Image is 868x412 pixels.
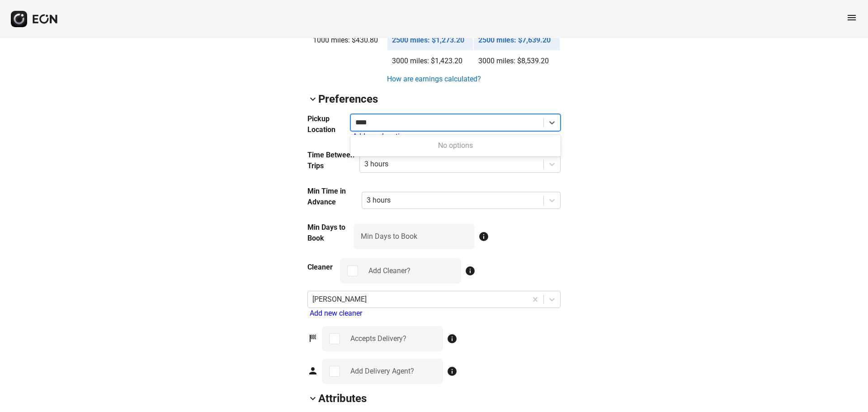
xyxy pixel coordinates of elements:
h3: Min Time in Advance [307,186,362,208]
span: info [465,265,476,276]
td: 2500 miles: $7,639.20 [474,30,560,50]
div: Accepts Delivery? [350,333,406,344]
a: How are earnings calculated? [386,74,482,85]
span: info [447,333,458,344]
span: person [307,365,318,376]
div: Add Delivery Agent? [350,366,414,377]
span: keyboard_arrow_down [307,94,318,104]
td: 2500 miles: $1,273.20 [387,30,473,50]
h2: Preferences [318,92,378,106]
span: menu [846,12,857,23]
h2: Attributes [318,391,367,406]
h3: Pickup Location [307,114,350,135]
span: sports_score [307,333,318,344]
div: Add Cleaner? [368,265,410,276]
div: Add new location [353,131,561,142]
label: Min Days to Book [361,231,417,242]
span: keyboard_arrow_down [307,393,318,404]
span: info [447,366,458,377]
td: 3000 miles: $8,539.20 [474,51,560,71]
td: 1000 miles: $430.80 [308,30,387,50]
div: Add new cleaner [310,308,561,319]
h3: Cleaner [307,262,333,273]
h3: Min Days to Book [307,222,354,244]
h3: Time Between Trips [307,150,359,171]
span: info [478,231,489,242]
td: 3000 miles: $1,423.20 [387,51,473,71]
div: No options [350,137,561,155]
